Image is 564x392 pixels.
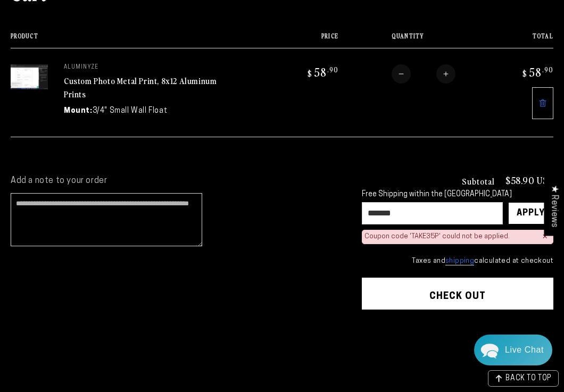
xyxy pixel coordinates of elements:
span: BACK TO TOP [505,375,552,382]
a: Custom Photo Metal Print, 8x12 Aluminum Prints [64,74,217,100]
div: Free Shipping within the [GEOGRAPHIC_DATA] [362,190,553,199]
button: Check out [362,278,553,310]
div: Chat widget toggle [474,335,552,365]
th: Price [276,32,338,48]
th: Total [491,32,553,48]
h3: Subtotal [462,177,495,185]
a: Remove 8"x12" Rectangle White Glossy Aluminyzed Photo [532,87,553,119]
div: × [542,232,548,241]
bdi: 58 [521,64,553,79]
span: $ [522,68,527,79]
div: Contact Us Directly [505,335,544,365]
th: Quantity [338,32,491,48]
div: Click to open Judge.me floating reviews tab [544,177,564,236]
img: 8"x12" Rectangle White Glossy Aluminyzed Photo [11,64,48,89]
span: $ [308,68,312,79]
div: Apply [517,203,545,224]
sup: .90 [542,65,553,74]
a: shipping [445,257,474,265]
th: Product [11,32,276,48]
p: $58.90 USD [505,176,553,185]
input: Quantity for Custom Photo Metal Print, 8x12 Aluminum Prints [411,64,436,84]
div: Coupon code 'TAKE35P' could not be applied. [364,232,510,241]
iframe: PayPal-paypal [362,330,553,354]
sup: .90 [327,65,338,74]
bdi: 58 [306,64,338,79]
label: Add a note to your order [11,176,341,187]
dd: 3/4" Small Wall Float [93,105,168,116]
p: aluminyze [64,64,223,71]
small: Taxes and calculated at checkout [362,256,553,266]
dt: Mount: [64,105,93,116]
